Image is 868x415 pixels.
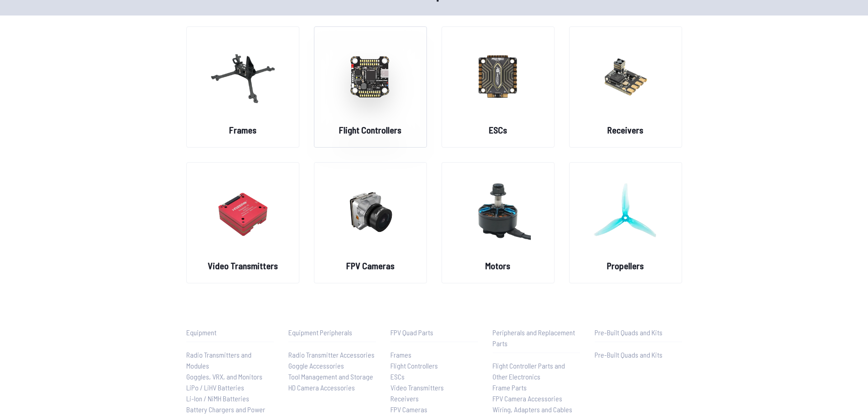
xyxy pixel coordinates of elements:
[595,350,663,359] span: Pre-Built Quads and Kits
[569,26,682,148] a: image of categoryReceivers
[186,350,252,370] span: Radio Transmitters and Modules
[186,383,244,392] span: LiPo / LiHV Batteries
[493,394,562,403] span: FPV Camera Accessories
[339,123,401,136] h2: Flight Controllers
[390,360,478,371] a: Flight Controllers
[314,162,427,283] a: image of categoryFPV Cameras
[186,393,274,404] a: Li-Ion / NiMH Batteries
[593,172,658,252] img: image of category
[442,26,555,148] a: image of categoryESCs
[569,162,682,283] a: image of categoryPropellers
[390,361,438,370] span: Flight Controllers
[288,371,376,382] a: Tool Management and Storage
[288,349,376,360] a: Radio Transmitter Accessories
[210,36,276,116] img: image of category
[186,394,249,403] span: Li-Ion / NiMH Batteries
[288,327,376,338] p: Equipment Peripherals
[493,360,580,382] a: Flight Controller Parts and Other Electronics
[390,371,478,382] a: ESCs
[338,172,403,252] img: image of category
[493,393,580,404] a: FPV Camera Accessories
[186,327,274,338] p: Equipment
[390,405,427,414] span: FPV Cameras
[593,36,658,116] img: image of category
[186,372,262,381] span: Goggles, VRX, and Monitors
[186,382,274,393] a: LiPo / LiHV Batteries
[390,382,478,393] a: Video Transmitters
[493,405,572,414] span: Wiring, Adapters and Cables
[288,361,344,370] span: Goggle Accessories
[288,372,373,381] span: Tool Management and Storage
[595,349,682,360] a: Pre-Built Quads and Kits
[314,26,427,148] a: image of categoryFlight Controllers
[186,162,299,283] a: image of categoryVideo Transmitters
[493,382,580,393] a: Frame Parts
[390,327,478,338] p: FPV Quad Parts
[390,383,444,392] span: Video Transmitters
[607,123,643,136] h2: Receivers
[489,123,507,136] h2: ESCs
[493,361,565,381] span: Flight Controller Parts and Other Electronics
[442,162,555,283] a: image of categoryMotors
[288,360,376,371] a: Goggle Accessories
[390,394,419,403] span: Receivers
[346,259,395,272] h2: FPV Cameras
[288,382,376,393] a: HD Camera Accessories
[595,327,682,338] p: Pre-Built Quads and Kits
[186,26,299,148] a: image of categoryFrames
[288,350,375,359] span: Radio Transmitter Accessories
[607,259,644,272] h2: Propellers
[493,404,580,415] a: Wiring, Adapters and Cables
[288,383,355,392] span: HD Camera Accessories
[390,372,405,381] span: ESCs
[465,36,531,116] img: image of category
[465,172,531,252] img: image of category
[210,172,276,252] img: image of category
[186,371,274,382] a: Goggles, VRX, and Monitors
[186,349,274,371] a: Radio Transmitters and Modules
[493,327,580,349] p: Peripherals and Replacement Parts
[390,350,411,359] span: Frames
[338,36,403,116] img: image of category
[493,383,527,392] span: Frame Parts
[390,349,478,360] a: Frames
[390,393,478,404] a: Receivers
[390,404,478,415] a: FPV Cameras
[485,259,510,272] h2: Motors
[229,123,257,136] h2: Frames
[208,259,278,272] h2: Video Transmitters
